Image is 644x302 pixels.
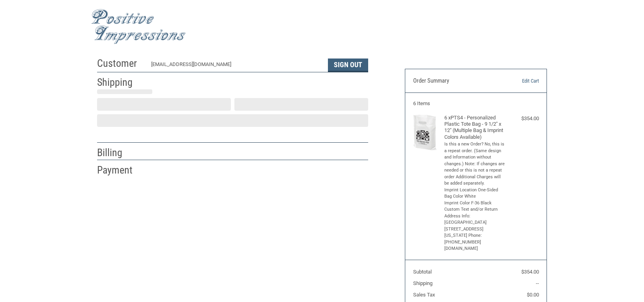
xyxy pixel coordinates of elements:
[444,141,505,187] li: Is this a new Order? No, this is a repeat order. (Same design and Information without changes.) N...
[498,77,539,85] a: Edit Cart
[413,292,435,298] span: Sales Tax
[444,187,505,194] li: Imprint Location One-Sided
[444,206,505,252] li: Custom Text and/or Return Address Info: [GEOGRAPHIC_DATA] [STREET_ADDRESS][US_STATE] Phone: [PHON...
[91,9,186,44] img: Positive Impressions
[444,115,505,140] h4: 6 x PTS4 - Personalized Plastic Tote Bag - 9 1/2" x 12" (Multiple Bag & Imprint Colors Available)
[444,193,505,200] li: Bag Color White
[413,280,432,286] span: Shipping
[521,269,539,275] span: $354.00
[97,146,143,159] h2: Billing
[413,269,432,275] span: Subtotal
[97,164,143,177] h2: Payment
[151,60,320,72] div: [EMAIL_ADDRESS][DOMAIN_NAME]
[507,115,539,123] div: $354.00
[536,280,539,286] span: --
[97,57,143,70] h2: Customer
[527,292,539,298] span: $0.00
[413,100,539,107] h3: 6 Items
[97,76,143,89] h2: Shipping
[444,200,505,207] li: Imprint Color F-36 Black
[413,77,499,85] h3: Order Summary
[328,59,368,72] button: Sign Out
